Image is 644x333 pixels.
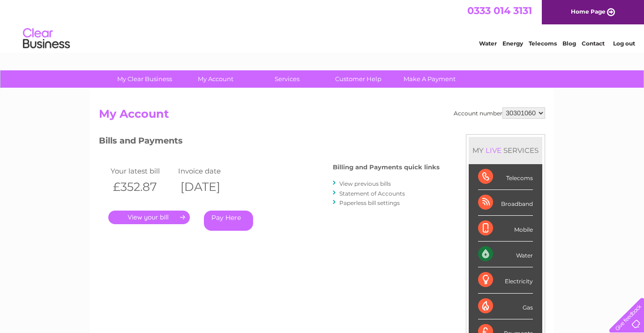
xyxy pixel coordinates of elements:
[478,267,533,293] div: Electricity
[99,134,440,151] h3: Bills and Payments
[176,165,243,177] td: Invoice date
[320,70,397,88] a: Customer Help
[204,211,253,231] a: Pay Here
[248,70,326,88] a: Services
[478,216,533,242] div: Mobile
[454,107,545,119] div: Account number
[467,5,532,16] a: 0333 014 3131
[108,165,176,177] td: Your latest bill
[478,190,533,216] div: Broadband
[339,199,400,206] a: Paperless bill settings
[106,70,183,88] a: My Clear Business
[478,294,533,319] div: Gas
[582,40,605,47] a: Contact
[339,180,391,187] a: View previous bills
[479,40,497,47] a: Water
[469,137,542,164] div: MY SERVICES
[333,164,440,171] h4: Billing and Payments quick links
[101,5,544,45] div: Clear Business is a trading name of Verastar Limited (registered in [GEOGRAPHIC_DATA] No. 3667643...
[529,40,557,47] a: Telecoms
[177,70,255,88] a: My Account
[391,70,468,88] a: Make A Payment
[22,24,70,53] img: logo.png
[99,107,545,125] h2: My Account
[484,146,503,155] div: LIVE
[478,164,533,190] div: Telecoms
[108,211,190,224] a: .
[339,190,405,197] a: Statement of Accounts
[502,40,523,47] a: Energy
[176,177,243,197] th: [DATE]
[108,177,176,197] th: £352.87
[478,242,533,267] div: Water
[613,40,635,47] a: Log out
[562,40,576,47] a: Blog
